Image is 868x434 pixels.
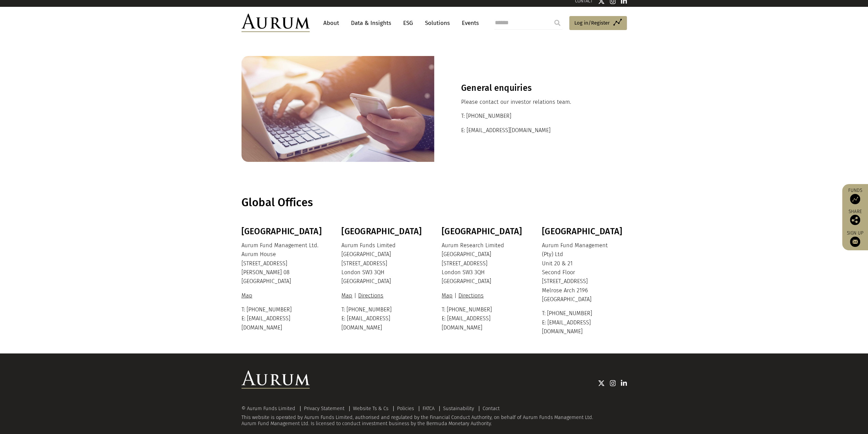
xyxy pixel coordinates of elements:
p: | [341,291,425,300]
a: Sign up [845,230,865,247]
img: Twitter icon [598,380,605,387]
p: Please contact our investor relations team. [461,98,600,107]
img: Sign up to our newsletter [850,237,860,247]
p: Aurum Funds Limited [GEOGRAPHIC_DATA] [STREET_ADDRESS] London SW3 3QH [GEOGRAPHIC_DATA] [341,241,425,286]
p: T: [PHONE_NUMBER] [461,112,600,121]
h3: [GEOGRAPHIC_DATA] [241,226,325,237]
p: Aurum Fund Management (Pty) Ltd Unit 20 & 21 Second Floor [STREET_ADDRESS] Melrose Arch 2196 [GEO... [542,241,625,304]
h1: Global Offices [241,196,625,209]
p: T: [PHONE_NUMBER] E: [EMAIL_ADDRESS][DOMAIN_NAME] [241,305,325,332]
a: Website Ts & Cs [353,405,388,411]
a: Funds [845,187,865,204]
img: Aurum Logo [241,370,310,389]
div: © Aurum Funds Limited [241,406,299,411]
a: Map [442,292,454,299]
div: This website is operated by Aurum Funds Limited, authorised and regulated by the Financial Conduc... [241,406,627,426]
p: Aurum Research Limited [GEOGRAPHIC_DATA] [STREET_ADDRESS] London SW3 3QH [GEOGRAPHIC_DATA] [442,241,525,286]
p: E: [EMAIL_ADDRESS][DOMAIN_NAME] [461,126,600,135]
a: Data & Insights [348,17,395,29]
p: T: [PHONE_NUMBER] E: [EMAIL_ADDRESS][DOMAIN_NAME] [542,309,625,336]
a: Map [341,292,354,299]
a: Map [241,292,254,299]
img: Share this post [850,215,860,225]
div: Share [845,209,865,225]
span: Log in/Register [574,19,610,27]
a: ESG [400,17,416,29]
h3: General enquiries [461,83,600,93]
img: Instagram icon [610,380,616,387]
a: Log in/Register [569,16,627,30]
h3: [GEOGRAPHIC_DATA] [442,226,525,237]
a: Events [458,17,479,29]
img: Access Funds [850,194,860,204]
h3: [GEOGRAPHIC_DATA] [542,226,625,237]
a: Contact [483,405,500,411]
a: About [320,17,342,29]
p: T: [PHONE_NUMBER] E: [EMAIL_ADDRESS][DOMAIN_NAME] [341,305,425,332]
h3: [GEOGRAPHIC_DATA] [341,226,425,237]
p: | [442,291,525,300]
a: Directions [356,292,385,299]
a: Privacy Statement [304,405,344,411]
a: Policies [397,405,414,411]
p: Aurum Fund Management Ltd. Aurum House [STREET_ADDRESS] [PERSON_NAME] 08 [GEOGRAPHIC_DATA] [241,241,325,286]
a: Directions [457,292,485,299]
p: T: [PHONE_NUMBER] E: [EMAIL_ADDRESS][DOMAIN_NAME] [442,305,525,332]
img: Linkedin icon [621,380,627,387]
input: Submit [550,16,564,30]
a: Solutions [422,17,453,29]
a: FATCA [423,405,435,411]
img: Aurum [241,14,310,32]
a: Sustainability [443,405,474,411]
